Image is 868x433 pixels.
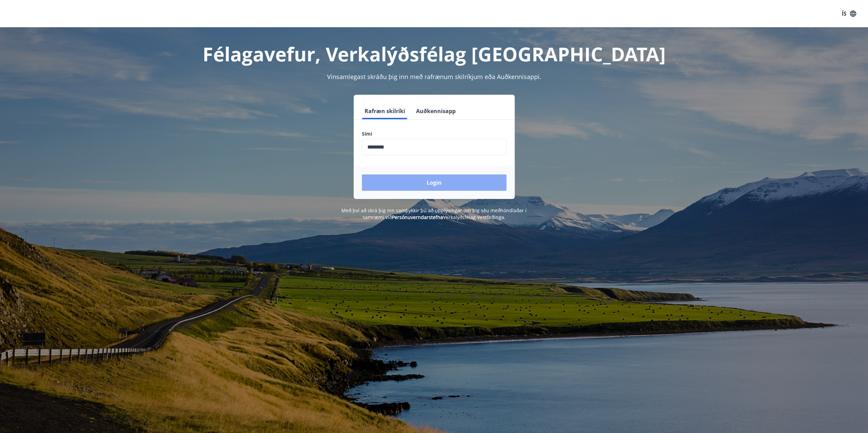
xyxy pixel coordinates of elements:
button: Rafræn skilríki [362,103,408,119]
button: Login [362,174,506,191]
h1: Félagavefur, Verkalýðsfélag [GEOGRAPHIC_DATA] [197,41,672,67]
span: Vinsamlegast skráðu þig inn með rafrænum skilríkjum eða Auðkennisappi. [327,73,541,81]
label: Sími [362,130,506,137]
a: Persónuverndarstefna [392,214,443,220]
button: Auðkennisapp [413,103,458,119]
button: ÍS [838,7,860,20]
span: Með því að skrá þig inn samþykkir þú að upplýsingar um þig séu meðhöndlaðar í samræmi við Verkalý... [341,207,527,220]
